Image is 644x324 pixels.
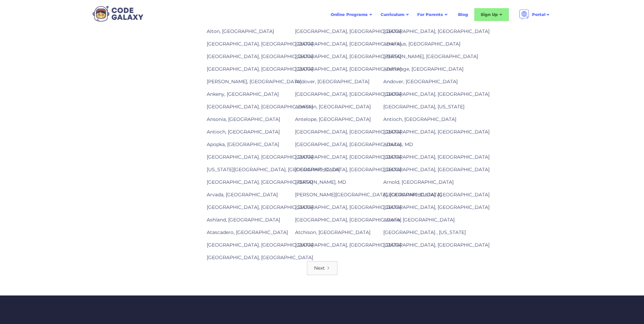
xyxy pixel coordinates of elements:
div: Portal [515,7,554,22]
a: [GEOGRAPHIC_DATA], [GEOGRAPHIC_DATA] [295,91,401,97]
a: [GEOGRAPHIC_DATA], [GEOGRAPHIC_DATA] [383,242,490,248]
div: Portal [532,11,546,18]
a: Andover, [GEOGRAPHIC_DATA] [383,78,458,85]
a: [US_STATE][GEOGRAPHIC_DATA], [GEOGRAPHIC_DATA] [207,166,340,173]
a: [GEOGRAPHIC_DATA], [GEOGRAPHIC_DATA] [207,154,313,160]
div: Sign Up [481,11,498,18]
a: [GEOGRAPHIC_DATA], [GEOGRAPHIC_DATA] [383,154,490,160]
a: [GEOGRAPHIC_DATA], [GEOGRAPHIC_DATA] [295,141,401,147]
div: Online Programs [327,8,376,21]
a: [GEOGRAPHIC_DATA], [GEOGRAPHIC_DATA] [295,242,401,248]
a: Americus, [GEOGRAPHIC_DATA] [383,41,460,47]
div: Curriculum [381,11,404,18]
a: [GEOGRAPHIC_DATA], [GEOGRAPHIC_DATA] [207,242,313,248]
a: [GEOGRAPHIC_DATA] , [US_STATE] [383,229,466,235]
a: Next Page [307,261,337,275]
a: [GEOGRAPHIC_DATA], [GEOGRAPHIC_DATA] [207,254,313,260]
a: [GEOGRAPHIC_DATA], [GEOGRAPHIC_DATA] [207,41,313,47]
a: [GEOGRAPHIC_DATA], [GEOGRAPHIC_DATA] [383,28,490,34]
a: [GEOGRAPHIC_DATA], [GEOGRAPHIC_DATA] [383,91,490,97]
div: Online Programs [331,11,368,18]
a: [GEOGRAPHIC_DATA], [GEOGRAPHIC_DATA] [295,217,401,223]
div: For Parents [413,8,452,21]
a: [GEOGRAPHIC_DATA], [GEOGRAPHIC_DATA] [207,179,313,185]
a: [GEOGRAPHIC_DATA], [GEOGRAPHIC_DATA] [295,129,401,135]
a: Anchorage, [GEOGRAPHIC_DATA] [383,66,463,72]
a: [PERSON_NAME][GEOGRAPHIC_DATA], [GEOGRAPHIC_DATA] [295,192,442,198]
a: Blog [454,8,472,21]
a: [GEOGRAPHIC_DATA], [GEOGRAPHIC_DATA] [383,129,490,135]
div: Next [314,265,325,271]
a: [GEOGRAPHIC_DATA], [GEOGRAPHIC_DATA] [295,53,401,59]
a: [GEOGRAPHIC_DATA], [GEOGRAPHIC_DATA] [295,41,401,47]
div: Curriculum [376,8,413,21]
a: [GEOGRAPHIC_DATA], [GEOGRAPHIC_DATA] [207,204,313,210]
a: Apopka, [GEOGRAPHIC_DATA] [207,141,279,147]
a: [PERSON_NAME], [GEOGRAPHIC_DATA] [383,53,478,59]
a: Atascadero, [GEOGRAPHIC_DATA] [207,229,288,235]
div: Sign Up [474,8,509,21]
a: [GEOGRAPHIC_DATA], [GEOGRAPHIC_DATA] [295,28,401,34]
a: [GEOGRAPHIC_DATA], [GEOGRAPHIC_DATA] [383,166,490,173]
a: Arvada, [GEOGRAPHIC_DATA] [207,192,278,198]
a: [PERSON_NAME], [GEOGRAPHIC_DATA] [207,78,301,85]
a: Ankeny, [GEOGRAPHIC_DATA] [207,91,279,97]
a: [GEOGRAPHIC_DATA], [GEOGRAPHIC_DATA] [295,204,401,210]
a: Antioch, [GEOGRAPHIC_DATA] [207,129,280,135]
a: Ansonia, [GEOGRAPHIC_DATA] [207,116,280,122]
a: Atchison, [GEOGRAPHIC_DATA] [295,229,370,235]
a: Anniston, [GEOGRAPHIC_DATA] [295,104,371,110]
a: Andover, [GEOGRAPHIC_DATA] [295,78,369,85]
a: Arbutus, MD [383,141,413,147]
a: [GEOGRAPHIC_DATA], [GEOGRAPHIC_DATA] [207,53,313,59]
a: [PERSON_NAME], MD [295,179,346,185]
a: Ashland, [GEOGRAPHIC_DATA] [207,217,280,223]
div: For Parents [417,11,443,18]
a: [GEOGRAPHIC_DATA], [GEOGRAPHIC_DATA] [383,204,490,210]
a: [GEOGRAPHIC_DATA], [US_STATE] [383,104,464,110]
a: Antelope, [GEOGRAPHIC_DATA] [295,116,371,122]
a: Antioch, [GEOGRAPHIC_DATA] [383,116,456,122]
a: [GEOGRAPHIC_DATA], [GEOGRAPHIC_DATA] [207,66,313,72]
a: [GEOGRAPHIC_DATA], [GEOGRAPHIC_DATA] [295,154,401,160]
a: [GEOGRAPHIC_DATA], [GEOGRAPHIC_DATA] [295,166,401,173]
a: [GEOGRAPHIC_DATA], [GEOGRAPHIC_DATA] [207,104,313,110]
a: Arnold, [GEOGRAPHIC_DATA] [383,179,454,185]
a: Astoria, [GEOGRAPHIC_DATA] [383,217,455,223]
a: [GEOGRAPHIC_DATA], [GEOGRAPHIC_DATA] [295,66,401,72]
a: Alton, [GEOGRAPHIC_DATA] [207,28,274,34]
a: [GEOGRAPHIC_DATA], [GEOGRAPHIC_DATA] [383,192,490,198]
